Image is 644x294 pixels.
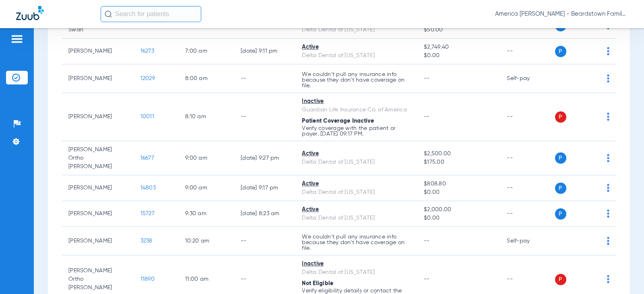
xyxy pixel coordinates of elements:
span: $2,749.40 [424,43,494,51]
td: -- [500,201,555,227]
span: $2,000.00 [424,206,494,214]
td: 9:00 AM [179,141,234,175]
span: America [PERSON_NAME] - Beardstown Family Dental [495,10,628,18]
div: Delta Dental of [US_STATE] [302,268,411,277]
span: 14803 [140,185,156,191]
img: Search Icon [105,10,112,18]
td: -- [234,93,295,141]
span: -- [424,276,430,282]
span: P [555,46,566,57]
td: [DATE] 9:11 PM [234,39,295,64]
span: P [555,208,566,220]
div: Delta Dental of [US_STATE] [302,51,411,60]
div: Active [302,206,411,214]
img: group-dot-blue.svg [607,113,609,121]
span: $175.00 [424,158,494,167]
span: 11890 [140,276,155,282]
div: Active [302,180,411,188]
p: Verify coverage with the patient or payer. [DATE] 09:17 PM. [302,125,411,137]
span: 12029 [140,76,155,81]
div: Delta Dental of [US_STATE] [302,214,411,222]
p: We couldn’t pull any insurance info because they don’t have coverage on file. [302,234,411,251]
img: group-dot-blue.svg [607,74,609,82]
div: Delta Dental of [US_STATE] [302,188,411,197]
span: P [555,274,566,285]
td: -- [234,227,295,255]
td: [PERSON_NAME] [62,227,134,255]
span: -- [424,114,430,119]
span: Patient Coverage Inactive [302,118,374,124]
div: Active [302,43,411,51]
td: 9:30 AM [179,201,234,227]
img: group-dot-blue.svg [607,47,609,55]
div: Active [302,150,411,158]
td: 7:00 AM [179,39,234,64]
span: $0.00 [424,188,494,197]
img: hamburger-icon [10,34,23,44]
div: Delta Dental of [US_STATE] [302,158,411,167]
img: group-dot-blue.svg [607,210,609,218]
td: [DATE] 9:27 PM [234,141,295,175]
td: -- [500,93,555,141]
span: 16273 [140,48,154,54]
p: We couldn’t pull any insurance info because they don’t have coverage on file. [302,72,411,88]
span: P [555,152,566,164]
td: 8:10 AM [179,93,234,141]
div: Inactive [302,97,411,106]
span: P [555,183,566,194]
span: P [555,111,566,123]
td: [PERSON_NAME] [62,39,134,64]
span: -- [424,76,430,81]
td: [DATE] 8:23 AM [234,201,295,227]
img: group-dot-blue.svg [607,184,609,192]
span: $2,500.00 [424,150,494,158]
div: Guardian Life Insurance Co. of America [302,106,411,114]
td: [PERSON_NAME] [62,175,134,201]
span: 16677 [140,155,154,161]
span: $50.00 [424,26,494,34]
div: Inactive [302,260,411,268]
div: Delta Dental of [US_STATE] [302,26,411,34]
img: group-dot-blue.svg [607,275,609,283]
img: Zuub Logo [16,6,44,20]
td: 10:20 AM [179,227,234,255]
span: $0.00 [424,214,494,222]
td: -- [500,175,555,201]
img: group-dot-blue.svg [607,237,609,245]
span: 15727 [140,211,155,216]
td: Self-pay [500,227,555,255]
td: [PERSON_NAME] [62,93,134,141]
td: [PERSON_NAME] [62,201,134,227]
td: [PERSON_NAME] [62,64,134,93]
td: -- [234,64,295,93]
span: $0.00 [424,51,494,60]
span: Not Eligible [302,281,333,286]
span: $808.80 [424,180,494,188]
input: Search for patients [101,6,201,22]
span: 3238 [140,238,153,244]
td: 9:00 AM [179,175,234,201]
td: [PERSON_NAME] Ortho [PERSON_NAME] [62,141,134,175]
span: 10011 [140,114,154,119]
td: 8:00 AM [179,64,234,93]
span: -- [424,238,430,244]
td: [DATE] 9:17 PM [234,175,295,201]
td: -- [500,141,555,175]
td: -- [500,39,555,64]
td: Self-pay [500,64,555,93]
img: group-dot-blue.svg [607,154,609,162]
